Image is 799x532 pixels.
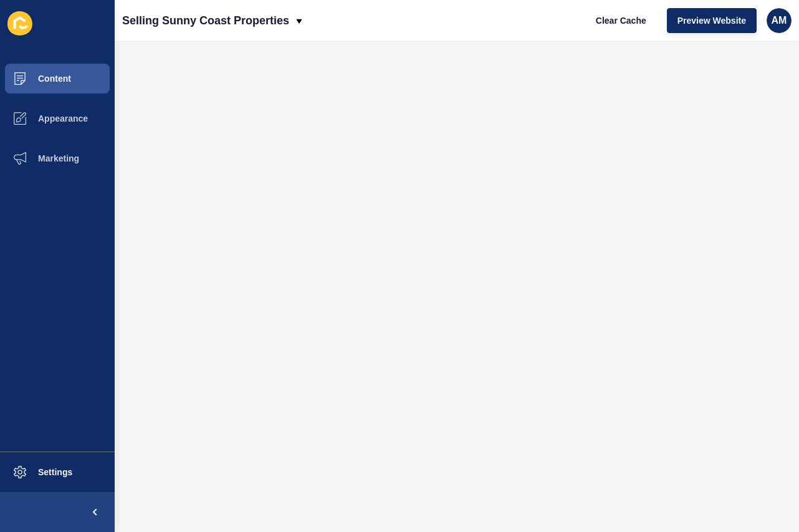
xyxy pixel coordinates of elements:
[585,8,657,33] button: Clear Cache
[596,14,646,27] span: Clear Cache
[122,5,289,36] p: Selling Sunny Coast Properties
[667,8,757,33] button: Preview Website
[772,14,787,27] span: AM
[677,14,746,27] span: Preview Website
